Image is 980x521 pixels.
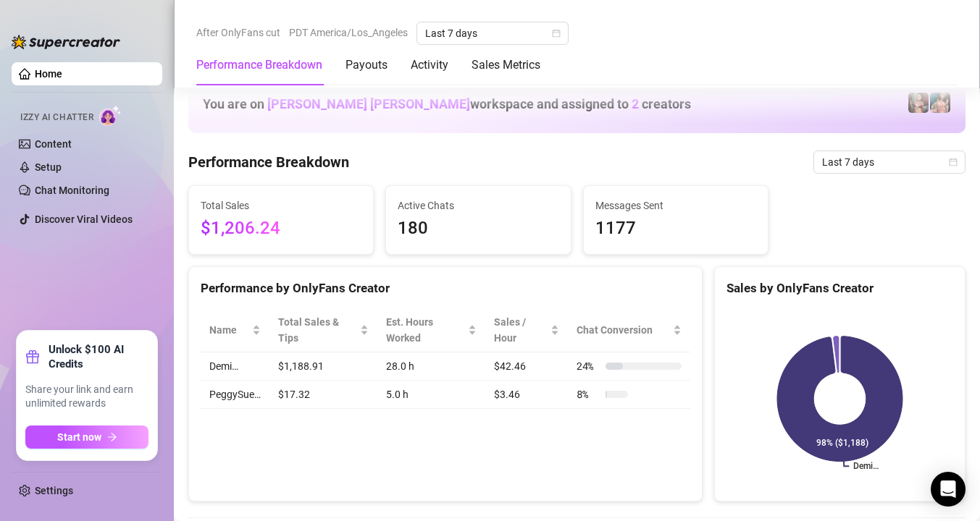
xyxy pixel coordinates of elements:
span: 1177 [595,215,756,242]
a: Settings [35,485,73,496]
div: Est. Hours Worked [386,314,466,346]
span: Messages Sent [595,198,756,213]
th: Chat Conversion [568,308,690,352]
a: Setup [35,161,62,173]
span: Total Sales [201,198,361,213]
td: 5.0 h [377,381,486,409]
h1: You are on workspace and assigned to creators [203,96,691,112]
div: Sales Metrics [472,56,540,74]
img: logo-BBDzfeDw.svg [12,35,120,49]
span: 2 [632,96,639,111]
span: calendar [552,29,561,38]
img: PeggySue [930,93,950,113]
strong: Unlock $100 AI Credits [49,342,148,371]
td: $17.32 [269,381,377,409]
span: After OnlyFans cut [196,22,280,43]
span: $1,206.24 [201,215,361,242]
a: Chat Monitoring [35,185,109,196]
span: [PERSON_NAME] [PERSON_NAME] [267,96,470,111]
span: Last 7 days [822,151,957,173]
td: 28.0 h [377,352,486,381]
span: Chat Conversion [577,322,670,338]
h4: Performance Breakdown [188,152,349,172]
span: Name [209,322,249,338]
span: Total Sales & Tips [278,314,357,346]
span: gift [25,350,40,364]
th: Sales / Hour [485,308,568,352]
span: calendar [949,158,958,166]
span: Last 7 days [425,22,560,44]
td: $1,188.91 [269,352,377,381]
div: Sales by OnlyFans Creator [726,279,953,298]
span: 180 [398,215,558,242]
span: Izzy AI Chatter [20,111,93,124]
td: PeggySue… [201,381,269,409]
th: Name [201,308,269,352]
span: Start now [57,431,101,443]
span: PDT America/Los_Angeles [289,22,408,43]
span: Active Chats [398,198,558,213]
div: Performance Breakdown [196,56,322,74]
a: Discover Viral Videos [35,213,133,225]
button: Start nowarrow-right [25,425,148,449]
span: 24 % [577,358,600,374]
div: Open Intercom Messenger [931,472,966,507]
td: $42.46 [485,352,568,381]
span: Share your link and earn unlimited rewards [25,383,148,411]
text: Demi… [853,462,879,472]
td: Demi… [201,352,269,381]
span: 8 % [577,386,600,402]
a: Content [35,138,72,150]
img: AI Chatter [99,105,122,126]
span: arrow-right [107,432,117,442]
img: Demi [908,93,929,113]
div: Payouts [345,56,388,74]
div: Performance by OnlyFans Creator [201,279,690,298]
span: Sales / Hour [494,314,548,346]
a: Home [35,68,62,80]
th: Total Sales & Tips [269,308,377,352]
td: $3.46 [485,381,568,409]
div: Activity [411,56,448,74]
